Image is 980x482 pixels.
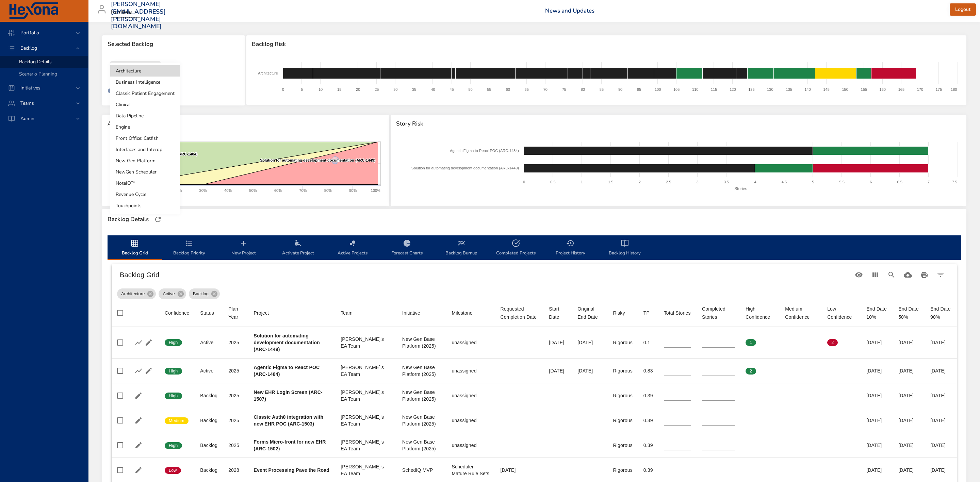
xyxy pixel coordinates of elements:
li: Architecture [110,65,180,77]
li: Classic Patient Engagement [110,88,180,99]
li: Front Office: Catfish [110,133,180,144]
li: Business Intelligence [110,77,180,88]
li: Revenue Cycle [110,189,180,200]
li: Interfaces and Interop [110,144,180,155]
li: NoteIQ™ [110,178,180,189]
li: NewGen Scheduler [110,166,180,178]
li: Clinical [110,99,180,110]
li: Engine [110,121,180,133]
li: New Gen Platform [110,155,180,166]
li: Touchpoints [110,200,180,211]
li: Data Pipeline [110,110,180,121]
